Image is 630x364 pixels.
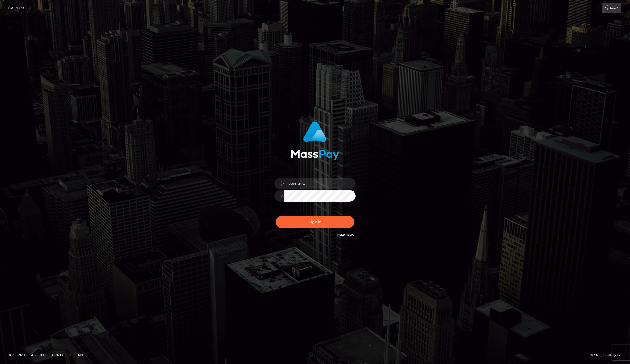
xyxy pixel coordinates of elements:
a: API [76,351,85,359]
a: Login [602,3,621,13]
input: Username... [284,178,356,189]
a: Contact Us [50,351,75,359]
a: Login Page [8,3,27,13]
a: Homepage [6,351,28,359]
div: © 2025 , MassPay Inc. [590,352,626,358]
img: MassPay Login [291,121,339,160]
a: About Us [29,351,49,359]
button: Sign in [276,216,354,228]
a: Need Help? [337,233,354,236]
